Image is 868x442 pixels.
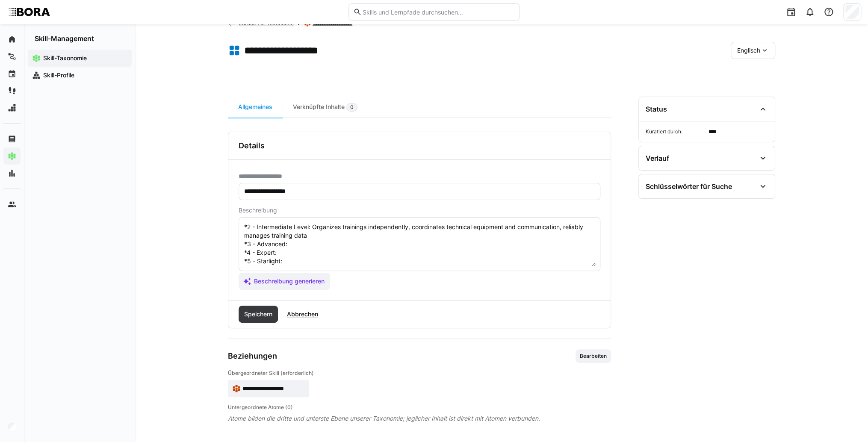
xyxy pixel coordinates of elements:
button: Bearbeiten [576,349,611,363]
div: Verknüpfte Inhalte [283,97,368,118]
span: Abbrechen [286,310,319,318]
span: Englisch [737,46,760,55]
div: Allgemeines [228,97,283,118]
span: Kuratiert durch: [646,128,705,135]
input: Skills und Lernpfade durchsuchen… [362,8,515,16]
div: Schlüsselwörter für Suche [646,182,732,191]
a: Zurück zur Taxonomie [228,20,294,27]
h4: Untergeordnete Atome (0) [228,404,611,411]
button: Abbrechen [281,306,324,323]
h3: Details [239,141,265,150]
div: Verlauf [646,154,669,162]
span: Bearbeiten [579,353,608,359]
button: Beschreibung generieren [239,273,330,290]
h3: Beziehungen [228,351,277,361]
span: Speichern [243,310,274,318]
h4: Übergeordneter Skill (erforderlich) [228,370,611,377]
span: Beschreibung generieren [253,277,326,286]
span: Beschreibung [239,207,277,214]
span: Atome bilden die dritte und unterste Ebene unserer Taxonomie; jeglicher Inhalt ist direkt mit Ato... [228,414,611,423]
div: Status [646,105,667,113]
button: Speichern [239,306,278,323]
span: 0 [350,104,354,111]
